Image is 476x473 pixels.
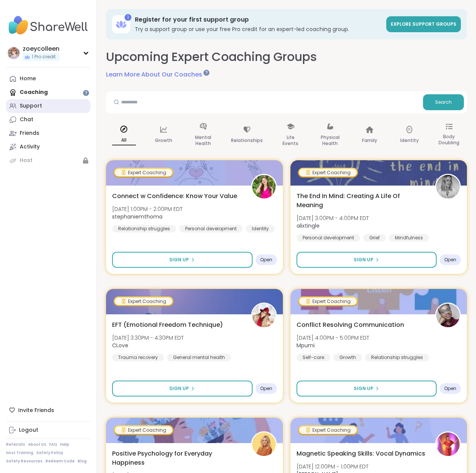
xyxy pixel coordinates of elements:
[386,16,461,32] a: Explore support groups
[354,256,373,263] span: Sign Up
[260,257,272,263] span: Open
[6,459,42,464] a: Safety Resources
[78,459,87,464] a: Blog
[6,99,91,113] a: Support
[436,304,460,327] img: Mpumi
[297,449,425,458] span: Magnetic Speaking Skills: Vocal Dynamics
[400,136,419,145] p: Identity
[112,354,164,361] div: Trauma recovery
[246,225,275,233] div: Identity
[6,113,91,126] a: Chat
[297,463,368,470] span: [DATE] 12:00PM - 1:00PM EDT
[299,298,357,305] div: Expert Coaching
[444,386,456,392] span: Open
[362,136,377,145] p: Family
[135,25,382,33] h3: Try a support group or use your free Pro credit for an expert-led coaching group.
[436,175,460,198] img: alixtingle
[299,426,357,434] div: Expert Coaching
[252,304,276,327] img: CLove
[112,449,243,467] span: Positive Psychology for Everyday Happiness
[115,298,172,305] div: Expert Coaching
[169,256,189,263] span: Sign Up
[112,136,136,145] p: All
[19,426,38,434] div: Logout
[23,45,59,53] div: zoeycolleen
[20,116,33,123] div: Chat
[6,12,91,39] img: ShareWell Nav Logo
[36,450,63,456] a: Safety Policy
[6,442,25,447] a: Referrals
[252,175,276,198] img: stephaniemthoma
[297,192,427,210] span: The End In Mind: Creating A Life Of Meaning
[252,432,276,456] img: draymee
[115,426,172,434] div: Expert Coaching
[20,157,33,164] div: Host
[112,342,128,349] b: CLove
[45,459,75,464] a: Redeem Code
[20,130,39,137] div: Friends
[112,320,223,329] span: EFT (Emotional Freedom Technique)
[125,14,131,21] div: 1
[112,381,253,397] button: Sign Up
[260,386,272,392] span: Open
[112,192,237,201] span: Connect w Confidence: Know Your Value
[365,354,429,361] div: Relationship struggles
[363,234,386,242] div: Grief
[115,169,172,176] div: Expert Coaching
[6,72,91,86] a: Home
[297,252,437,268] button: Sign Up
[28,442,46,447] a: About Us
[231,136,263,145] p: Relationships
[106,70,208,79] a: Learn More About Our Coaches
[297,234,360,242] div: Personal development
[20,143,40,151] div: Activity
[437,132,461,147] p: Body Doubling
[297,222,320,229] b: alixtingle
[6,423,91,437] a: Logout
[49,442,57,447] a: FAQ
[60,442,69,447] a: Help
[167,354,231,361] div: General mental health
[297,354,330,361] div: Self-care
[20,75,36,83] div: Home
[435,99,452,106] span: Search
[112,205,183,213] span: [DATE] 1:00PM - 2:00PM EDT
[155,136,172,145] p: Growth
[6,450,33,456] a: Host Training
[112,252,253,268] button: Sign Up
[169,385,189,392] span: Sign Up
[297,214,369,222] span: [DATE] 3:00PM - 4:00PM EDT
[318,133,342,148] p: Physical Health
[191,133,215,148] p: Mental Health
[83,90,89,96] iframe: Spotlight
[444,257,456,263] span: Open
[6,140,91,154] a: Activity
[389,234,429,242] div: Mindfulness
[391,21,456,27] span: Explore support groups
[279,133,303,148] p: Life Events
[20,102,42,110] div: Support
[6,126,91,140] a: Friends
[354,385,373,392] span: Sign Up
[6,403,91,417] div: Invite Friends
[333,354,362,361] div: Growth
[8,47,20,59] img: zoeycolleen
[299,169,357,176] div: Expert Coaching
[112,225,176,233] div: Relationship struggles
[436,432,460,456] img: Lisa_LaCroix
[297,334,369,342] span: [DATE] 4:00PM - 5:00PM EDT
[297,320,404,329] span: Conflict Resolving Communication
[203,70,209,76] iframe: Spotlight
[179,225,243,233] div: Personal development
[112,334,184,342] span: [DATE] 3:30PM - 4:30PM EDT
[6,154,91,167] a: Host
[106,48,317,66] h2: Upcoming Expert Coaching Groups
[423,94,464,110] button: Search
[135,16,382,24] h3: Register for your first support group
[297,342,315,349] b: Mpumi
[112,213,162,220] b: stephaniemthoma
[32,54,56,60] span: 1 Pro credit
[297,381,437,397] button: Sign Up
